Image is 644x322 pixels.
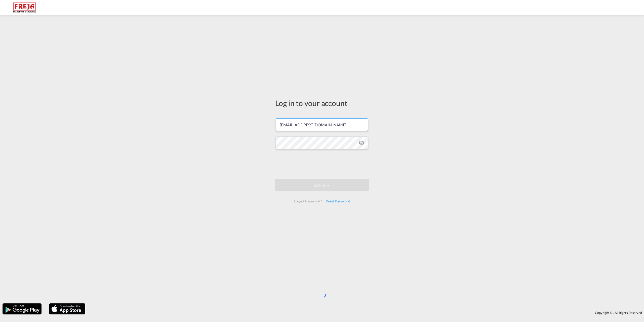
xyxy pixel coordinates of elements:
[8,2,42,13] img: 586607c025bf11f083711d99603023e7.png
[49,303,86,315] img: apple.png
[275,98,369,108] div: Log in to your account
[275,179,369,191] button: LOGIN
[276,118,368,131] input: Enter email/phone number
[88,308,644,317] div: Copyright © . All Rights Reserved
[2,303,42,315] img: google.png
[324,197,352,206] div: Reset Password
[292,197,324,206] div: Forgot Password?
[284,154,360,174] iframe: reCAPTCHA
[358,140,365,146] md-icon: icon-eye-off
